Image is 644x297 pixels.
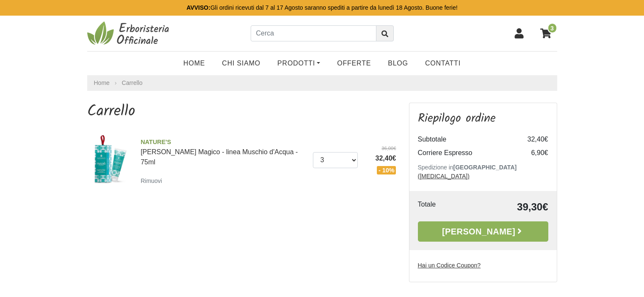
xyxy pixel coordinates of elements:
[466,199,548,215] td: 39,30€
[94,79,110,87] a: Home
[122,79,143,86] a: Carrello
[213,55,269,72] a: Chi Siamo
[87,21,172,46] img: Erboristeria Officinale
[418,173,470,180] a: ([MEDICAL_DATA])
[84,134,135,185] img: Balsamo Magico - linea Muschio d'Acqua - 75ml
[418,112,548,126] h3: Riepilogo ordine
[379,55,417,72] a: Blog
[453,164,517,171] b: [GEOGRAPHIC_DATA]
[329,55,379,72] a: OFFERTE
[418,146,514,160] td: Corriere Espresso
[364,153,396,163] span: 32,40€
[514,146,548,160] td: 6,90€
[186,4,210,11] b: AVVISO:
[547,23,557,33] span: 3
[141,138,307,147] span: NATURE'S
[87,75,557,91] nav: breadcrumb
[141,177,162,184] small: Rimuovi
[251,25,376,41] input: Cerca
[418,163,548,181] p: Spedizione in
[87,103,396,121] h1: Carrello
[141,175,166,186] a: Rimuovi
[418,199,466,215] td: Totale
[417,55,469,72] a: Contatti
[141,138,307,166] a: NATURE'S[PERSON_NAME] Magico - linea Muschio d'Acqua - 75ml
[377,166,396,174] span: - 10%
[269,55,329,72] a: Prodotti
[418,221,548,242] a: [PERSON_NAME]
[175,55,213,72] a: Home
[364,145,396,152] del: 36,00€
[536,23,557,44] a: 3
[418,261,481,270] label: Hai un Codice Coupon?
[186,3,457,12] p: Gli ordini ricevuti dal 7 al 17 Agosto saranno spediti a partire da lunedì 18 Agosto. Buone ferie!
[418,262,481,269] u: Hai un Codice Coupon?
[514,133,548,146] td: 32,40€
[418,133,514,146] td: Subtotale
